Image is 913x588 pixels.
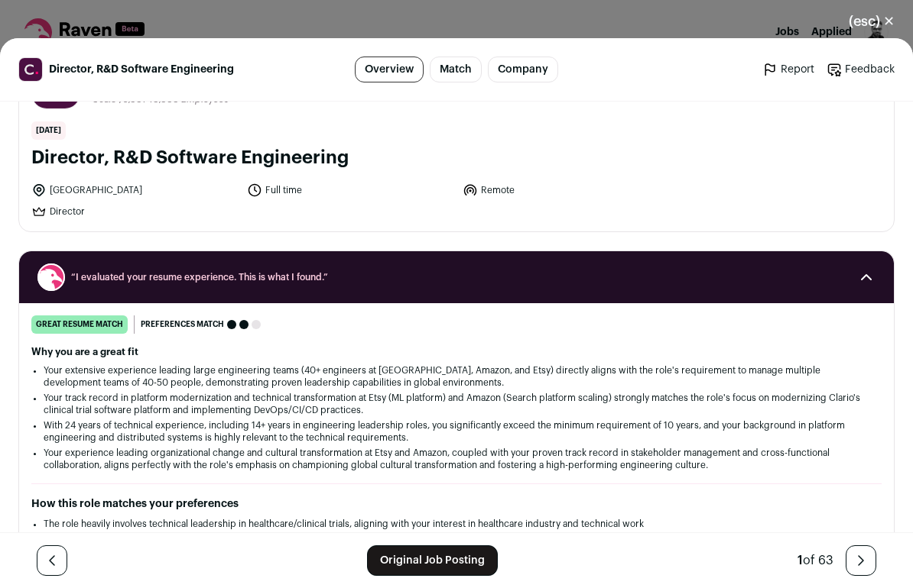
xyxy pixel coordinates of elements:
[830,5,913,38] button: Close modal
[247,183,453,198] li: Full time
[798,554,803,567] span: 1
[31,496,882,512] h2: How this role matches your preferences
[44,419,869,444] li: With 24 years of technical experience, including 14+ years in engineering leadership roles, you s...
[31,146,882,170] h1: Director, R&D Software Engineering
[367,545,498,576] a: Original Job Posting
[355,57,424,82] a: Overview
[31,204,238,219] li: Director
[430,57,482,82] a: Match
[31,315,128,334] div: great resume match
[827,62,895,77] a: Feedback
[762,62,814,77] a: Report
[19,58,42,81] img: c177f94537cbed244f8fb561379e16228ab804ae373633f5f99bb1039f2599fb.jpg
[31,121,66,140] span: [DATE]
[463,183,669,198] li: Remote
[141,317,224,332] span: Preferences match
[44,364,869,389] li: Your extensive experience leading large engineering teams (40+ engineers at [GEOGRAPHIC_DATA], Am...
[798,551,833,570] div: of 63
[488,57,558,82] a: Company
[49,62,234,77] span: Director, R&D Software Engineering
[71,271,842,283] span: “I evaluated your resume experience. This is what I found.”
[31,183,238,198] li: [GEOGRAPHIC_DATA]
[44,392,869,416] li: Your track record in platform modernization and technical transformation at Etsy (ML platform) an...
[44,447,869,471] li: Your experience leading organizational change and cultural transformation at Etsy and Amazon, cou...
[31,346,882,358] h2: Why you are a great fit
[44,518,869,530] li: The role heavily involves technical leadership in healthcare/clinical trials, aligning with your ...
